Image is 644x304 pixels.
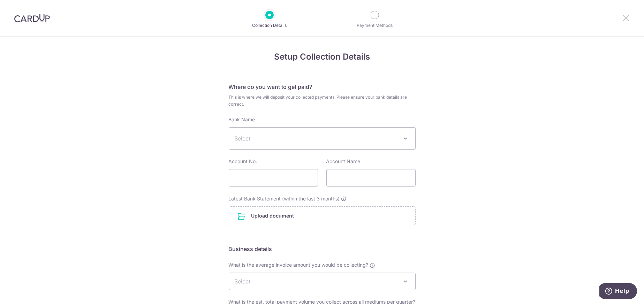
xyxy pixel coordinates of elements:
span: Help [16,5,30,11]
span: Select [235,134,399,143]
h4: Setup Collection Details [229,51,416,63]
span: Select [235,278,251,285]
iframe: Opens a widget where you can find more information [599,283,637,301]
label: Account Name [326,158,361,165]
p: This is where we will deposit your collected payments. Please ensure your bank details are correct. [229,94,416,108]
img: CardUp [14,14,50,22]
p: Collection Details [244,22,295,29]
span: What is the average invoice amount you would be collecting? [229,262,369,268]
span: Latest Bank Statement (within the last 3 months) [229,196,340,202]
h5: Business details [229,245,416,253]
label: Account No. [229,158,257,165]
h5: Where do you want to get paid? [229,83,416,91]
label: Bank Name [229,116,255,123]
div: Upload document [229,206,416,225]
p: Payment Methods [349,22,401,29]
